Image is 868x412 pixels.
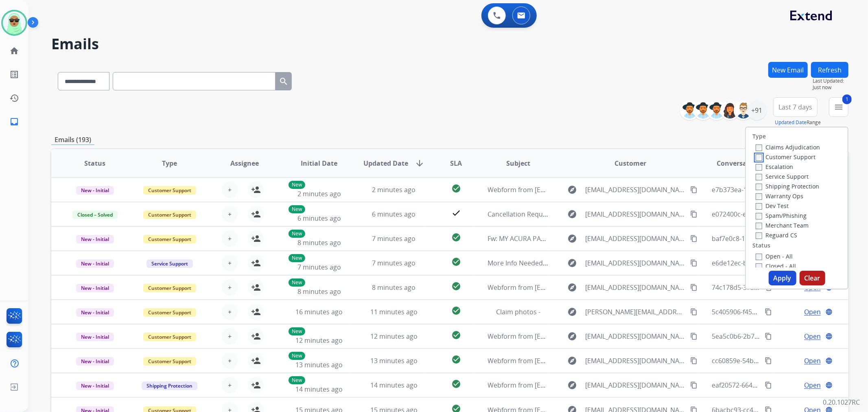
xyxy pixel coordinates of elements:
[222,328,238,344] button: +
[756,212,807,219] label: Spam/Phishing
[756,174,762,180] input: Service Support
[450,158,462,168] span: SLA
[488,381,672,390] span: Webform from [EMAIL_ADDRESS][DOMAIN_NAME] on [DATE]
[488,185,672,194] span: Webform from [EMAIL_ADDRESS][DOMAIN_NAME] on [DATE]
[756,173,809,180] label: Service Support
[372,234,415,243] span: 7 minutes ago
[488,332,672,341] span: Webform from [EMAIL_ADDRESS][DOMAIN_NAME] on [DATE]
[9,93,19,103] mat-icon: history
[488,210,553,219] span: Cancellation Request
[585,258,685,268] span: [EMAIL_ADDRESS][DOMAIN_NAME]
[804,380,821,390] span: Open
[756,193,762,200] input: Warranty Ops
[756,223,762,229] input: Merchant Team
[712,283,837,292] span: 74c178d5-37a9-4081-9152-dd5f154d1073
[800,271,825,285] button: Clear
[813,84,848,91] span: Just now
[756,153,816,161] label: Customer Support
[451,257,461,267] mat-icon: check_circle
[834,102,844,112] mat-icon: menu
[143,235,196,243] span: Customer Support
[372,283,415,292] span: 8 minutes ago
[712,234,835,243] span: baf7e0c8-130e-45d1-a87b-45f253961c69
[228,234,232,243] span: +
[451,232,461,242] mat-icon: check_circle
[372,185,415,194] span: 2 minutes ago
[222,230,238,247] button: +
[567,283,577,292] mat-icon: explore
[752,241,770,250] label: Status
[228,380,232,390] span: +
[488,356,672,365] span: Webform from [EMAIL_ADDRESS][DOMAIN_NAME] on [DATE]
[451,355,461,364] mat-icon: check_circle
[162,158,177,168] span: Type
[567,234,577,243] mat-icon: explore
[289,376,305,384] p: New
[222,353,238,369] button: +
[614,158,646,168] span: Customer
[567,380,577,390] mat-icon: explore
[825,333,833,340] mat-icon: language
[76,259,114,268] span: New - Initial
[756,232,762,239] input: Reguard CS
[829,97,848,117] button: 1
[756,145,762,151] input: Claims Adjudication
[756,231,797,239] label: Reguard CS
[765,333,772,340] mat-icon: content_copy
[775,119,821,126] span: Range
[451,281,461,291] mat-icon: check_circle
[756,213,762,219] input: Spam/Phishing
[301,158,337,168] span: Initial Date
[804,356,821,366] span: Open
[297,238,341,247] span: 8 minutes ago
[712,210,838,219] span: e072400c-ea88-44e3-9266-b4ca3d134b62
[811,62,848,78] button: Refresh
[222,206,238,222] button: +
[72,210,118,219] span: Closed – Solved
[823,397,860,407] p: 0.20.1027RC
[228,356,232,366] span: +
[76,308,114,317] span: New - Initial
[370,307,418,316] span: 11 minutes ago
[842,94,852,104] span: 1
[756,182,819,190] label: Shipping Protection
[146,259,193,268] span: Service Support
[488,259,727,267] span: More Info Needed: 21f35d7c-4389-4ab6-8da4-155c2422b407 - [PERSON_NAME]
[76,235,114,243] span: New - Initial
[712,307,836,316] span: 5c405906-f45b-4523-8e5c-2513b522b888
[76,284,114,292] span: New - Initial
[76,381,114,390] span: New - Initial
[712,259,837,267] span: e6de12ec-ba34-405d-8375-3c8267403bef
[825,357,833,364] mat-icon: language
[804,307,821,317] span: Open
[756,154,762,161] input: Customer Support
[9,70,19,79] mat-icon: list_alt
[756,143,820,151] label: Claims Adjudication
[451,379,461,389] mat-icon: check_circle
[690,381,697,389] mat-icon: content_copy
[372,259,415,267] span: 7 minutes ago
[222,279,238,296] button: +
[488,283,672,292] span: Webform from [EMAIL_ADDRESS][DOMAIN_NAME] on [DATE]
[690,333,697,340] mat-icon: content_copy
[778,105,812,109] span: Last 7 days
[251,185,261,195] mat-icon: person_add
[297,214,341,223] span: 6 minutes ago
[415,158,424,168] mat-icon: arrow_downward
[297,287,341,296] span: 8 minutes ago
[773,97,818,117] button: Last 7 days
[370,356,418,365] span: 13 minutes ago
[690,186,697,193] mat-icon: content_copy
[289,352,305,360] p: New
[690,284,697,291] mat-icon: content_copy
[297,263,341,272] span: 7 minutes ago
[251,209,261,219] mat-icon: person_add
[690,308,697,316] mat-icon: content_copy
[228,331,232,341] span: +
[228,307,232,317] span: +
[768,62,808,78] button: New Email
[222,377,238,393] button: +
[3,11,26,34] img: avatar
[756,163,793,171] label: Escalation
[506,158,530,168] span: Subject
